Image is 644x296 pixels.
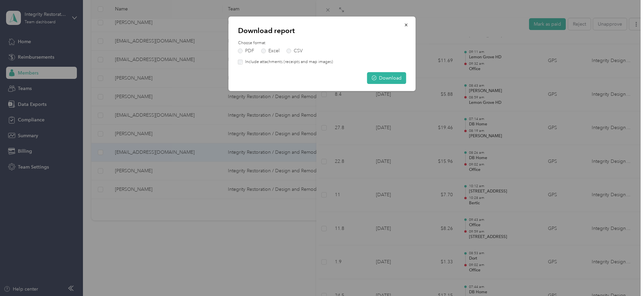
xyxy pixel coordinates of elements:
button: Download [367,72,406,84]
iframe: Everlance-gr Chat Button Frame [606,258,644,296]
label: Include attachments (receipts and map images) [243,59,333,65]
label: Excel [261,49,280,53]
label: PDF [238,49,254,53]
label: Choose format [238,40,406,46]
label: CSV [287,49,303,53]
p: Download report [238,26,406,35]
